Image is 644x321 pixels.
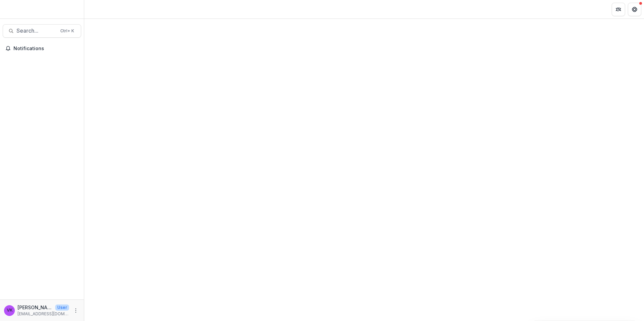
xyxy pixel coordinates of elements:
[18,304,53,311] p: [PERSON_NAME]
[3,43,81,54] button: Notifications
[612,3,625,16] button: Partners
[59,27,75,35] div: Ctrl + K
[18,311,69,317] p: [EMAIL_ADDRESS][DOMAIN_NAME]
[7,308,12,313] div: Victor Keong
[17,28,56,34] span: Search...
[72,307,80,315] button: More
[13,46,78,51] span: Notifications
[3,24,81,38] button: Search...
[87,4,116,14] nav: breadcrumb
[628,3,641,16] button: Get Help
[55,305,69,311] p: User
